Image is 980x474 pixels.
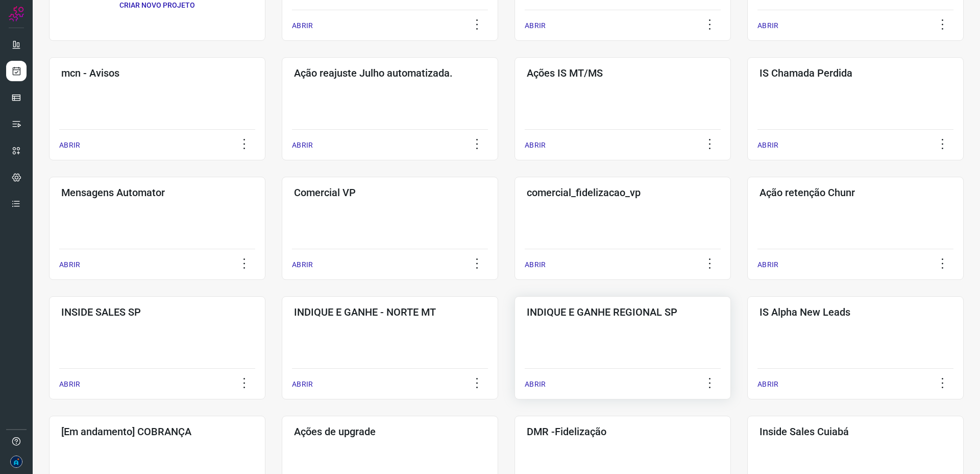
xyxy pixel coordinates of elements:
img: Logo [9,6,24,21]
img: 610993b183bf89f8f88aaece183d4038.png [10,456,22,468]
h3: INDIQUE E GANHE - NORTE MT [294,306,486,318]
h3: IS Alpha New Leads [759,306,951,318]
h3: Ação retenção Chunr [759,186,951,199]
p: ABRIR [757,379,778,390]
p: ABRIR [525,20,546,31]
h3: comercial_fidelizacao_vp [527,186,719,199]
p: ABRIR [525,259,546,270]
p: ABRIR [757,259,778,270]
p: ABRIR [59,140,80,151]
p: ABRIR [292,140,313,151]
p: ABRIR [59,259,80,270]
h3: [Em andamento] COBRANÇA [61,425,253,438]
h3: Mensagens Automator [61,186,253,199]
h3: INDIQUE E GANHE REGIONAL SP [527,306,719,318]
p: ABRIR [525,379,546,390]
p: ABRIR [525,140,546,151]
p: ABRIR [757,20,778,31]
p: ABRIR [292,379,313,390]
h3: Ação reajuste Julho automatizada. [294,67,486,79]
h3: IS Chamada Perdida [759,67,951,79]
h3: DMR -Fidelização [527,425,719,438]
p: ABRIR [757,140,778,151]
p: ABRIR [292,20,313,31]
h3: Ações de upgrade [294,425,486,438]
p: ABRIR [59,379,80,390]
p: ABRIR [292,259,313,270]
h3: mcn - Avisos [61,67,253,79]
h3: Ações IS MT/MS [527,67,719,79]
h3: INSIDE SALES SP [61,306,253,318]
h3: Inside Sales Cuiabá [759,425,951,438]
h3: Comercial VP [294,186,486,199]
